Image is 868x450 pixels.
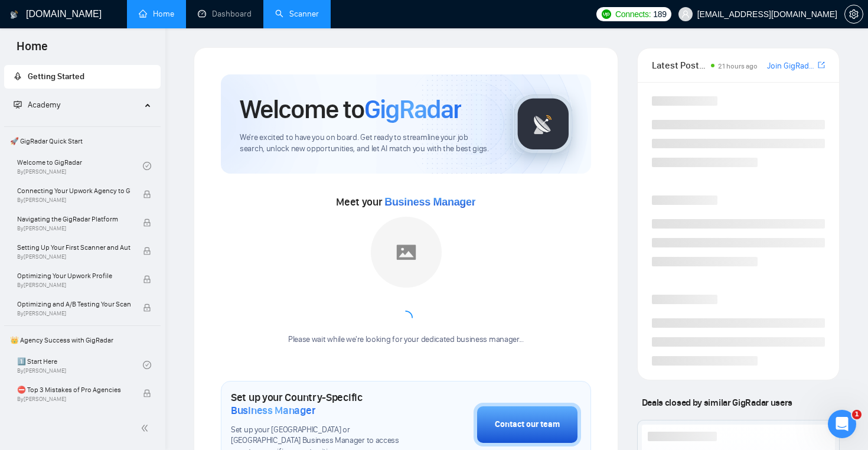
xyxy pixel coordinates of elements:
[17,213,130,225] span: Navigating the GigRadar Platform
[17,242,130,253] span: Setting Up Your First Scanner and Auto-Bidder
[818,60,825,71] a: export
[17,384,130,396] span: ⛔ Top 3 Mistakes of Pro Agencies
[652,58,708,73] span: Latest Posts from the GigRadar Community
[14,72,22,80] span: rocket
[143,162,151,170] span: check-circle
[143,190,151,198] span: lock
[767,60,815,73] a: Join GigRadar Slack Community
[17,310,130,317] span: By [PERSON_NAME]
[139,9,174,19] a: homeHome
[240,132,494,155] span: We're excited to have you on board. Get ready to streamline your job search, unlock new opportuni...
[718,62,758,70] span: 21 hours ago
[14,100,22,109] span: fund-projection-screen
[17,197,130,204] span: By [PERSON_NAME]
[17,396,130,403] span: By [PERSON_NAME]
[141,422,152,434] span: double-left
[143,247,151,255] span: lock
[240,93,461,125] h1: Welcome to
[514,94,573,154] img: gigradar-logo.png
[637,392,797,413] span: Deals closed by similar GigRadar users
[845,9,863,19] span: setting
[17,153,143,179] a: Welcome to GigRadarBy[PERSON_NAME]
[844,5,863,24] button: setting
[281,334,531,345] div: Please wait while we're looking for your dedicated business manager...
[398,310,413,325] span: loading
[143,275,151,283] span: lock
[17,185,130,197] span: Connecting Your Upwork Agency to GigRadar
[5,328,159,352] span: 👑 Agency Success with GigRadar
[17,282,130,289] span: By [PERSON_NAME]
[7,38,57,63] span: Home
[17,352,143,378] a: 1️⃣ Start HereBy[PERSON_NAME]
[602,9,611,19] img: upwork-logo.png
[17,270,130,282] span: Optimizing Your Upwork Profile
[844,9,863,19] a: setting
[371,217,442,288] img: placeholder.png
[275,9,319,19] a: searchScanner
[143,304,151,312] span: lock
[143,389,151,397] span: lock
[231,404,315,417] span: Business Manager
[615,8,651,21] span: Connects:
[336,195,475,208] span: Meet your
[17,253,130,260] span: By [PERSON_NAME]
[4,65,161,89] li: Getting Started
[28,71,84,81] span: Getting Started
[681,10,690,18] span: user
[143,361,151,369] span: check-circle
[10,5,18,24] img: logo
[143,219,151,227] span: lock
[474,403,581,446] button: Contact our team
[653,8,666,21] span: 189
[852,410,862,419] span: 1
[384,196,475,208] span: Business Manager
[364,93,461,125] span: GigRadar
[28,100,60,110] span: Academy
[198,9,252,19] a: dashboardDashboard
[495,418,560,431] div: Contact our team
[828,410,856,438] iframe: Intercom live chat
[14,100,60,110] span: Academy
[231,391,415,417] h1: Set up your Country-Specific
[5,129,159,153] span: 🚀 GigRadar Quick Start
[17,225,130,232] span: By [PERSON_NAME]
[17,298,130,310] span: Optimizing and A/B Testing Your Scanner for Better Results
[818,60,825,70] span: export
